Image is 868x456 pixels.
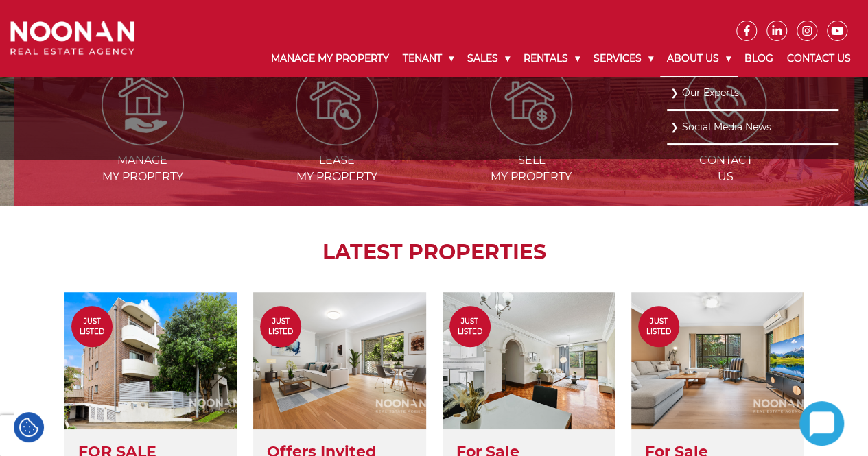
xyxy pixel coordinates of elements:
a: Leasemy Property [241,97,432,183]
span: Just Listed [260,316,301,337]
span: Just Listed [449,316,491,337]
a: Rentals [517,41,587,76]
a: Contact Us [780,41,858,76]
span: Just Listed [71,316,113,337]
a: Managemy Property [47,97,238,183]
a: Manage My Property [264,41,396,76]
a: ContactUs [630,97,821,183]
span: Lease my Property [241,152,432,185]
a: Blog [738,41,780,76]
a: About Us [660,41,738,77]
a: Services [587,41,660,76]
h2: LATEST PROPERTIES [48,240,820,265]
a: Sales [460,41,517,76]
span: Just Listed [638,316,679,337]
div: Cookie Settings [14,412,44,442]
img: Noonan Real Estate Agency [10,21,134,56]
a: Social Media News [670,118,835,136]
a: Sellmy Property [436,97,627,183]
span: Manage my Property [47,152,238,185]
a: Our Experts [670,84,835,102]
span: Sell my Property [436,152,627,185]
a: Tenant [396,41,460,76]
span: Contact Us [630,152,821,185]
